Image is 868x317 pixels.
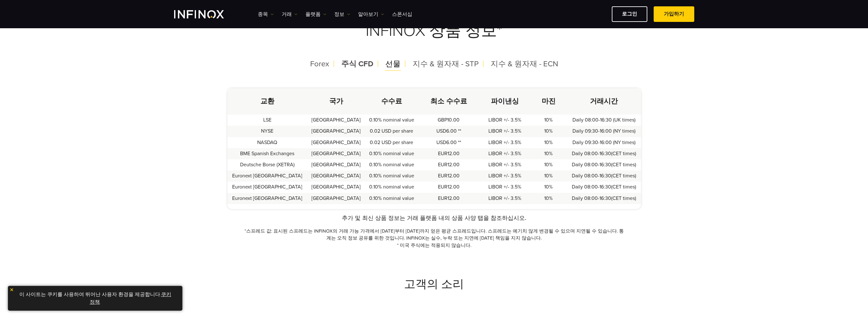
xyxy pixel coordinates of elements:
[567,137,641,148] td: Daily 09:30-16:00 (NY times)
[11,289,179,307] p: 이 사이트는 쿠키를 사용하여 뛰어난 사용자 환경을 제공합니다. .
[243,214,626,222] p: 추가 및 최신 상품 정보는 거래 플랫폼 내의 상품 사양 탭을 참조하십시오.
[307,126,365,137] td: [GEOGRAPHIC_DATA]
[530,126,567,137] td: 10%
[227,126,307,137] td: NYSE
[307,193,365,204] td: [GEOGRAPHIC_DATA]
[612,6,647,22] a: 로그인
[227,148,307,159] td: BME Spanish Exchanges
[307,170,365,182] td: [GEOGRAPHIC_DATA]
[479,115,531,126] td: LIBOR +/- 3.5%
[307,148,365,159] td: [GEOGRAPHIC_DATA]
[418,182,479,193] td: EUR12.00
[567,159,641,170] td: Daily 08:00-16:30(CET times)
[334,10,350,18] a: 정보
[310,59,329,69] span: Forex
[307,115,365,126] td: [GEOGRAPHIC_DATA]
[212,277,656,291] h2: 고객의 소리
[418,137,479,148] td: USD6.00 **
[365,137,418,148] td: 0.02 USD per share
[413,59,479,69] span: 지수 & 원자재 - STP
[491,59,558,69] span: 지수 & 원자재 - ECN
[365,182,418,193] td: 0.10% nominal value
[418,148,479,159] td: EUR12.00
[385,59,401,69] span: 선물
[341,59,373,69] span: 주식 CFD
[227,159,307,170] td: Deutsche Borse (XETRA)
[567,126,641,137] td: Daily 09:30-16:00 (NY times)
[365,159,418,170] td: 0.10% nominal value
[365,170,418,182] td: 0.10% nominal value
[307,137,365,148] td: [GEOGRAPHIC_DATA]
[10,287,14,292] img: yellow close icon
[418,193,479,204] td: EUR12.00
[243,242,626,249] p: * 미국 주식에는 적용되지 않습니다.
[567,170,641,182] td: Daily 08:00-16:30(CET times)
[530,159,567,170] td: 10%
[479,170,531,182] td: LIBOR +/- 3.5%
[227,193,307,204] td: Euronext [GEOGRAPHIC_DATA]
[227,137,307,148] td: NASDAQ
[358,10,384,18] a: 알아보기
[258,10,274,18] a: 종목
[530,193,567,204] td: 10%
[530,148,567,159] td: 10%
[530,115,567,126] td: 10%
[392,10,412,18] a: 스폰서십
[418,88,479,115] th: 최소 수수료
[418,170,479,182] td: EUR12.00
[530,137,567,148] td: 10%
[307,88,365,115] th: 국가
[365,88,418,115] th: 수수료
[479,182,531,193] td: LIBOR +/- 3.5%
[418,159,479,170] td: EUR12.00
[307,159,365,170] td: [GEOGRAPHIC_DATA]
[654,6,694,22] a: 가입하기
[479,159,531,170] td: LIBOR +/- 3.5%
[307,182,365,193] td: [GEOGRAPHIC_DATA]
[530,170,567,182] td: 10%
[479,88,531,115] th: 파이낸싱
[567,115,641,126] td: Daily 08:00-16:30 (UK times)
[530,88,567,115] th: 마진
[365,126,418,137] td: 0.02 USD per share
[479,148,531,159] td: LIBOR +/- 3.5%
[227,170,307,182] td: Euronext [GEOGRAPHIC_DATA]
[530,182,567,193] td: 10%
[567,182,641,193] td: Daily 08:00-16:30(CET times)
[365,193,418,204] td: 0.10% nominal value
[227,6,641,56] h3: INFINOX 상품 정보*
[227,88,307,115] th: 교환
[227,182,307,193] td: Euronext [GEOGRAPHIC_DATA]
[567,148,641,159] td: Daily 08:00-16:30(CET times)
[567,193,641,204] td: Daily 08:00-16:30(CET times)
[365,115,418,126] td: 0.10% nominal value
[365,148,418,159] td: 0.10% nominal value
[418,126,479,137] td: USD6.00 **
[174,10,239,18] a: INFINOX Logo
[479,193,531,204] td: LIBOR +/- 3.5%
[243,228,626,242] p: *스프레드 값: 표시된 스프레드는 INFINOX의 거래 가능 가격에서 [DATE]부터 [DATE]까지 얻은 평균 스프레드입니다. 스프레드는 예기치 않게 변경될 수 있으며 지연...
[227,115,307,126] td: LSE
[567,88,641,115] th: 거래시간
[479,126,531,137] td: LIBOR +/- 3.5%
[305,10,326,18] a: 플랫폼
[479,137,531,148] td: LIBOR +/- 3.5%
[418,115,479,126] td: GBP10.00
[282,10,297,18] a: 거래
